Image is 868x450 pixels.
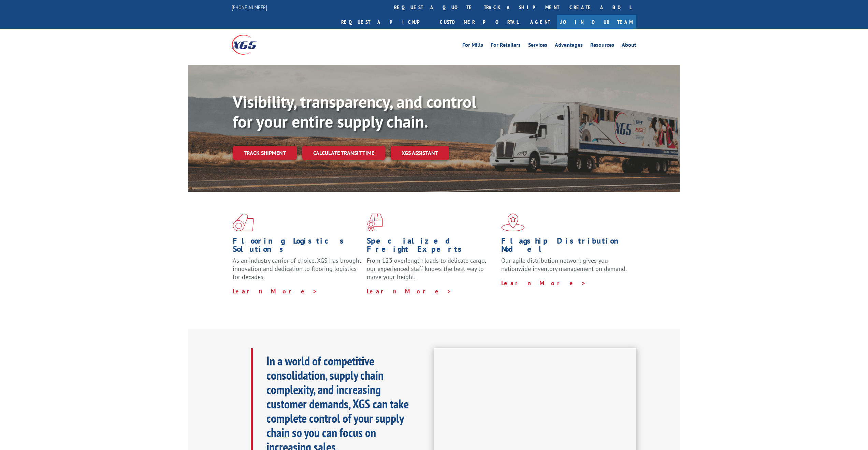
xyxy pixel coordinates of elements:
[367,214,383,231] img: xgs-icon-focused-on-flooring-red
[501,257,627,273] span: Our agile distribution network gives you nationwide inventory management on demand.
[367,237,496,257] h1: Specialized Freight Experts
[233,146,297,160] a: Track shipment
[232,4,267,11] a: [PHONE_NUMBER]
[462,42,483,50] a: For Mills
[555,42,583,50] a: Advantages
[302,146,385,160] a: Calculate transit time
[391,146,449,160] a: XGS ASSISTANT
[435,15,523,29] a: Customer Portal
[336,15,435,29] a: Request a pickup
[233,214,254,231] img: xgs-icon-total-supply-chain-intelligence-red
[528,42,547,50] a: Services
[367,287,452,295] a: Learn More >
[501,279,586,287] a: Learn More >
[557,15,636,29] a: Join Our Team
[233,287,318,295] a: Learn More >
[233,257,361,281] span: As an industry carrier of choice, XGS has brought innovation and dedication to flooring logistics...
[233,91,476,132] b: Visibility, transparency, and control for your entire supply chain.
[590,42,614,50] a: Resources
[501,214,525,231] img: xgs-icon-flagship-distribution-model-red
[523,15,557,29] a: Agent
[622,42,636,50] a: About
[501,237,630,257] h1: Flagship Distribution Model
[233,237,362,257] h1: Flooring Logistics Solutions
[367,257,496,287] p: From 123 overlength loads to delicate cargo, our experienced staff knows the best way to move you...
[491,42,521,50] a: For Retailers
